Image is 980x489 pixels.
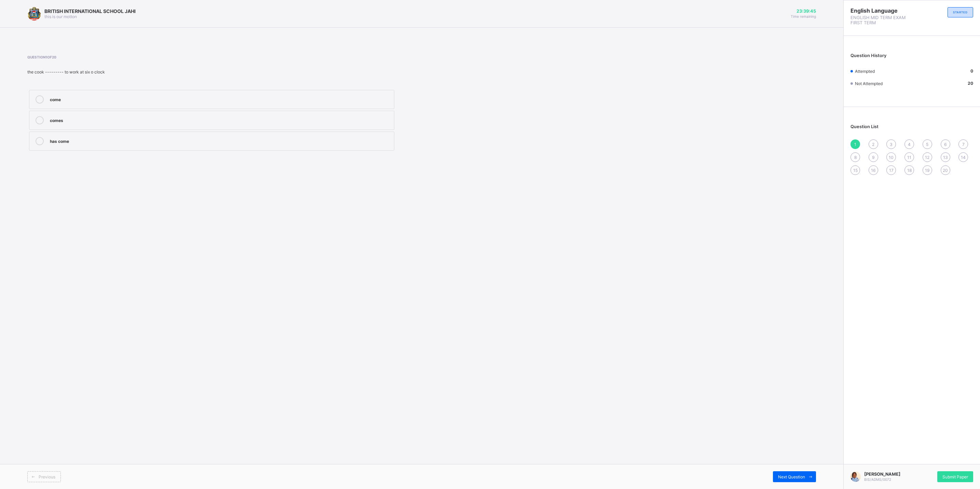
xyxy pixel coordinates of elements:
[953,11,968,14] span: STARTED
[908,142,911,147] span: 4
[27,69,642,74] div: the cook --------- to work at six o clock
[853,168,858,173] span: 15
[907,155,911,160] span: 11
[925,168,929,173] span: 19
[854,142,856,147] span: 1
[926,142,928,147] span: 5
[889,168,894,173] span: 17
[27,55,642,59] span: Question 1 of 20
[50,95,391,102] div: come
[850,124,879,129] span: Question List
[50,116,391,123] div: comes
[943,155,948,160] span: 13
[854,155,857,160] span: 8
[890,142,893,147] span: 3
[907,168,912,173] span: 18
[962,142,965,147] span: 7
[872,142,874,147] span: 2
[44,14,77,19] span: this is our motton
[778,474,805,479] span: Next Question
[961,155,966,160] span: 14
[943,168,948,173] span: 20
[850,7,912,14] span: English Language
[791,9,816,14] span: 23:39:45
[44,8,136,14] span: BRITISH INTERNATIONAL SCHOOL JAHI
[850,15,912,25] span: ENGLISH MID TERM EXAM FIRST TERM
[855,81,883,86] span: Not Attempted
[50,137,391,144] div: has come
[39,474,55,479] span: Previous
[968,81,973,86] b: 20
[970,68,973,73] b: 0
[871,168,875,173] span: 16
[864,477,891,481] span: BIS/ADMS/0072
[872,155,874,160] span: 9
[944,142,947,147] span: 6
[889,155,894,160] span: 10
[855,69,875,74] span: Attempted
[864,472,900,477] span: [PERSON_NAME]
[925,155,929,160] span: 12
[942,474,968,479] span: Submit Paper
[850,53,886,58] span: Question History
[791,14,816,18] span: Time remaining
